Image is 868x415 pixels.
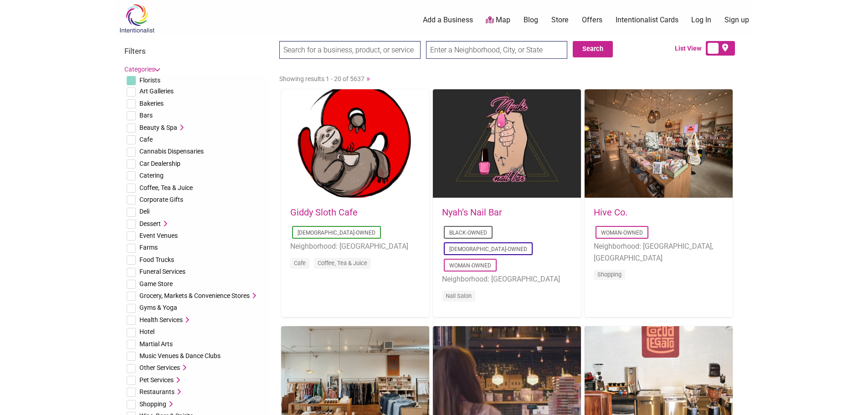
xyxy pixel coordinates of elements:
span: Grocery, Markets & Convenience Stores [139,292,250,299]
a: Giddy Sloth Cafe [290,207,358,218]
a: Intentionalist Cards [616,15,678,25]
span: Cafe [139,136,153,143]
span: Bars [139,112,153,119]
a: Nail Salon [446,292,472,299]
a: Woman-Owned [601,230,643,236]
span: Martial Arts [139,340,173,348]
span: Health Services [139,316,183,323]
a: Store [551,15,569,25]
span: Corporate Gifts [139,196,183,203]
span: Art Galleries [139,87,174,95]
span: Pet Services [139,376,174,384]
button: Search [573,41,613,57]
span: Dessert [139,220,161,227]
a: Hive Co. [594,207,627,218]
span: Funeral Services [139,268,185,275]
a: Log In [691,15,711,25]
li: Neighborhood: [GEOGRAPHIC_DATA], [GEOGRAPHIC_DATA] [594,241,724,264]
li: Neighborhood: [GEOGRAPHIC_DATA] [290,241,420,252]
span: Game Store [139,280,173,287]
span: Restaurants [139,388,175,395]
a: Categories [124,66,159,73]
span: Food Trucks [139,256,174,263]
span: Cannabis Dispensaries [139,148,204,155]
li: Neighborhood: [GEOGRAPHIC_DATA] [442,273,572,285]
span: Florists [139,77,160,84]
span: Deli [139,208,149,215]
a: Woman-Owned [449,262,491,269]
span: Farms [139,244,158,251]
span: Music Venues & Dance Clubs [139,352,221,359]
a: Shopping [597,271,621,278]
span: Gyms & Yoga [139,304,177,311]
span: Beauty & Spa [139,124,177,131]
a: Cafe [294,260,306,266]
h3: Filters [124,46,270,56]
a: Blog [524,15,538,25]
a: Black-Owned [449,230,487,236]
a: Sign up [724,15,749,25]
a: Add a Business [423,15,473,25]
span: Bakeries [139,100,164,107]
input: Search for a business, product, or service [279,41,421,59]
a: Nyah’s Nail Bar [442,207,502,218]
a: Map [486,15,510,26]
span: Shopping [139,400,166,408]
span: Catering [139,172,164,179]
a: [DEMOGRAPHIC_DATA]-Owned [449,246,527,252]
a: Coffee, Tea & Juice [318,260,367,266]
span: Hotel [139,328,154,335]
span: Showing results 1 - 20 of 5637 [279,75,365,82]
a: Offers [582,15,602,25]
img: Intentionalist [115,4,159,33]
input: Enter a Neighborhood, City, or State [426,41,567,59]
span: Coffee, Tea & Juice [139,184,193,191]
a: » [366,74,370,83]
span: Car Dealership [139,160,180,167]
span: Event Venues [139,232,178,239]
a: [DEMOGRAPHIC_DATA]-Owned [298,230,375,236]
span: Other Services [139,364,180,371]
span: List View [675,44,706,53]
